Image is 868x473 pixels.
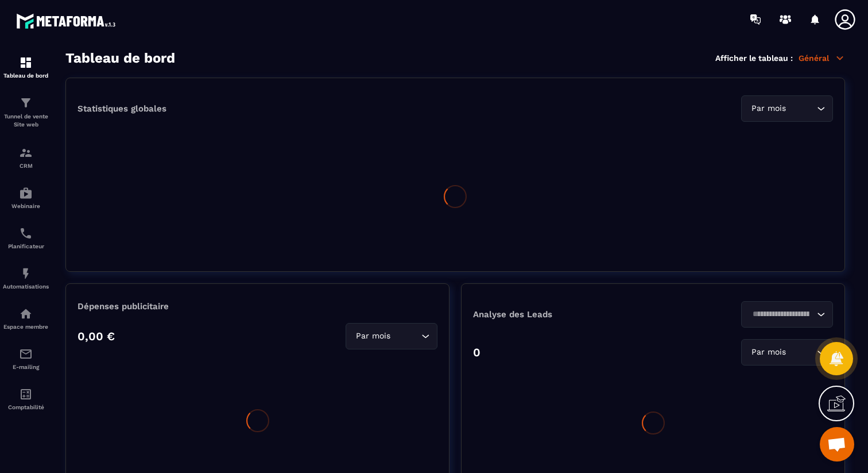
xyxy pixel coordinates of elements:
[3,404,49,410] p: Comptabilité
[3,339,49,379] a: emailemailE-mailing
[19,186,33,200] img: automations
[77,301,437,312] p: Dépenses publicitaire
[393,330,418,343] input: Search for option
[353,330,393,343] span: Par mois
[3,258,49,298] a: automationsautomationsAutomatisations
[3,113,49,129] p: Tunnel de vente Site web
[65,50,175,66] h3: Tableau de bord
[77,329,115,343] p: 0,00 €
[741,339,833,366] div: Search for option
[19,347,33,361] img: email
[3,47,49,87] a: formationformationTableau de bord
[19,146,33,160] img: formation
[19,56,33,70] img: formation
[3,203,49,209] p: Webinaire
[3,324,49,330] p: Espace membre
[19,307,33,321] img: automations
[19,96,33,110] img: formation
[3,72,49,79] p: Tableau de bord
[473,345,480,359] p: 0
[741,301,833,328] div: Search for option
[19,226,33,240] img: scheduler
[799,53,845,63] p: Général
[3,137,49,178] a: formationformationCRM
[473,309,653,320] p: Analyse des Leads
[3,163,49,169] p: CRM
[3,218,49,258] a: schedulerschedulerPlanificateur
[3,87,49,137] a: formationformationTunnel de vente Site web
[788,346,814,359] input: Search for option
[715,53,793,63] p: Afficher le tableau :
[346,323,437,349] div: Search for option
[749,308,814,321] input: Search for option
[3,283,49,290] p: Automatisations
[3,178,49,218] a: automationsautomationsWebinaire
[820,427,854,462] div: Ouvrir le chat
[16,10,119,32] img: logo
[749,102,788,115] span: Par mois
[19,267,33,280] img: automations
[749,346,788,359] span: Par mois
[3,298,49,339] a: automationsautomationsEspace membre
[19,387,33,401] img: accountant
[3,243,49,249] p: Planificateur
[788,102,814,115] input: Search for option
[741,95,833,122] div: Search for option
[3,364,49,370] p: E-mailing
[77,103,166,114] p: Statistiques globales
[3,379,49,419] a: accountantaccountantComptabilité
